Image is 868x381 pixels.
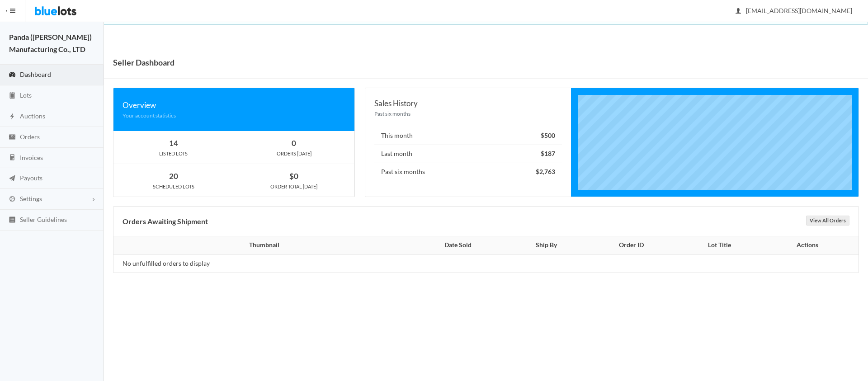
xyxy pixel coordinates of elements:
[8,71,17,80] ion-icon: speedometer
[8,216,17,225] ion-icon: list box
[20,71,51,78] span: Dashboard
[113,236,410,254] th: Thumbnail
[8,174,17,183] ion-icon: paper plane
[9,33,92,53] strong: Panda ([PERSON_NAME]) Manufacturing Co., LTD
[20,174,42,182] span: Payouts
[113,56,175,69] h1: Seller Dashboard
[8,113,17,121] ion-icon: flash
[374,109,561,118] div: Past six months
[736,7,852,14] span: [EMAIL_ADDRESS][DOMAIN_NAME]
[677,236,762,254] th: Lot Title
[734,7,743,16] ion-icon: person
[234,183,354,191] div: ORDER TOTAL [DATE]
[20,112,45,120] span: Auctions
[292,138,296,148] strong: 0
[541,132,555,139] strong: $500
[20,91,32,99] span: Lots
[506,236,586,254] th: Ship By
[8,133,17,142] ion-icon: cash
[123,217,208,226] b: Orders Awaiting Shipment
[8,195,17,204] ion-icon: cog
[20,195,42,202] span: Settings
[113,183,234,191] div: SCHEDULED LOTS
[536,168,555,175] strong: $2,763
[8,154,17,162] ion-icon: calculator
[113,254,410,273] td: No unfulfilled orders to display
[762,236,859,254] th: Actions
[374,97,561,109] div: Sales History
[113,150,234,158] div: LISTED LOTS
[234,150,354,158] div: ORDERS [DATE]
[374,163,561,181] li: Past six months
[169,171,178,181] strong: 20
[374,145,561,163] li: Last month
[289,171,298,181] strong: $0
[374,127,561,145] li: This month
[541,150,555,157] strong: $187
[410,236,506,254] th: Date Sold
[806,216,849,226] a: View All Orders
[169,138,178,148] strong: 14
[20,154,43,161] span: Invoices
[123,111,345,120] div: Your account statistics
[20,133,40,141] span: Orders
[123,99,345,111] div: Overview
[20,216,67,223] span: Seller Guidelines
[8,92,17,100] ion-icon: clipboard
[586,236,677,254] th: Order ID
